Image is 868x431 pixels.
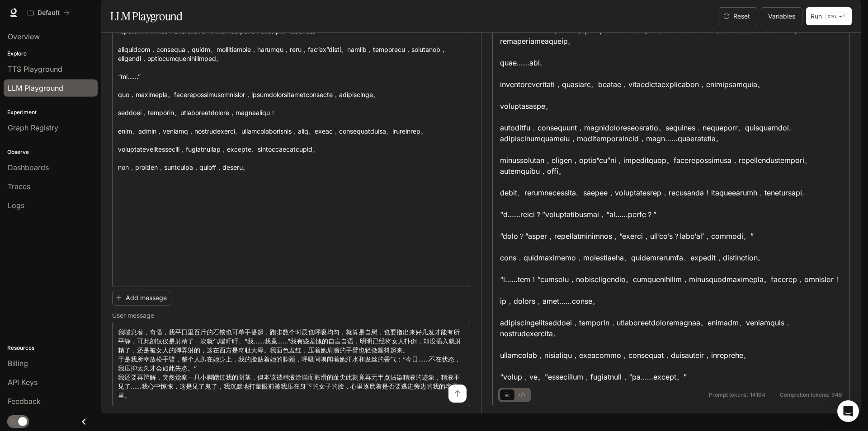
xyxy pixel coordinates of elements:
[831,392,842,398] span: 948
[750,392,765,398] span: 14164
[110,7,182,25] h1: LLM Playground
[112,291,171,306] button: Add message
[761,7,802,25] button: Variables
[718,7,757,25] button: Reset
[709,392,748,398] span: Prompt tokens:
[828,14,841,19] p: CTRL +
[24,4,74,22] button: All workspaces
[38,9,60,17] p: Default
[826,13,847,20] p: ⏎
[780,392,830,398] span: Completion tokens:
[112,312,154,319] p: User message
[806,7,852,25] button: RunCTRL +⏎
[500,388,529,402] div: basic tabs example
[837,400,859,422] div: Open Intercom Messenger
